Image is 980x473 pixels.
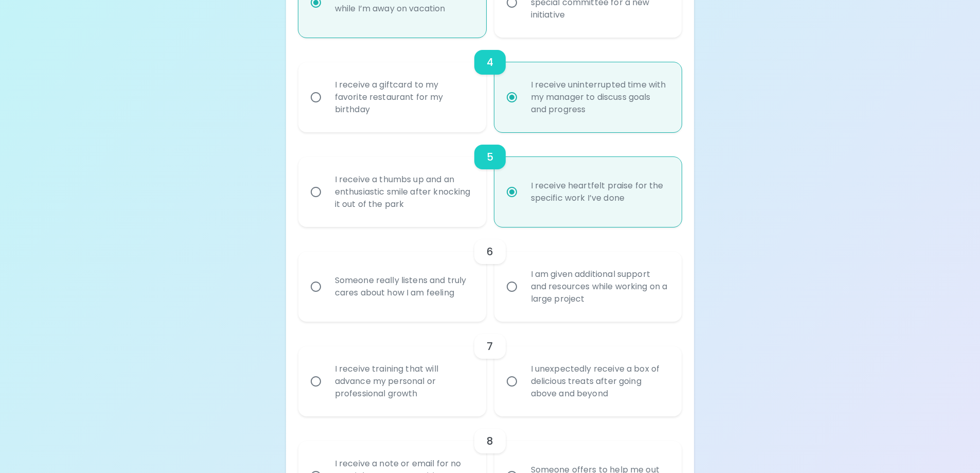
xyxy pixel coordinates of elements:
[523,256,676,318] div: I am given additional support and resources while working on a large project
[327,66,480,128] div: I receive a giftcard to my favorite restaurant for my birthday
[523,167,676,217] div: I receive heartfelt praise for the specific work I’ve done
[298,322,682,416] div: choice-group-check
[327,351,480,412] div: I receive training that will advance my personal or professional growth
[298,132,682,227] div: choice-group-check
[487,243,493,260] h6: 6
[298,227,682,322] div: choice-group-check
[523,351,676,412] div: I unexpectedly receive a box of delicious treats after going above and beyond
[487,338,493,355] h6: 7
[487,149,493,165] h6: 5
[298,38,682,132] div: choice-group-check
[487,54,493,71] h6: 4
[523,66,676,128] div: I receive uninterrupted time with my manager to discuss goals and progress
[487,433,493,449] h6: 8
[327,161,480,223] div: I receive a thumbs up and an enthusiastic smile after knocking it out of the park
[327,262,480,311] div: Someone really listens and truly cares about how I am feeling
